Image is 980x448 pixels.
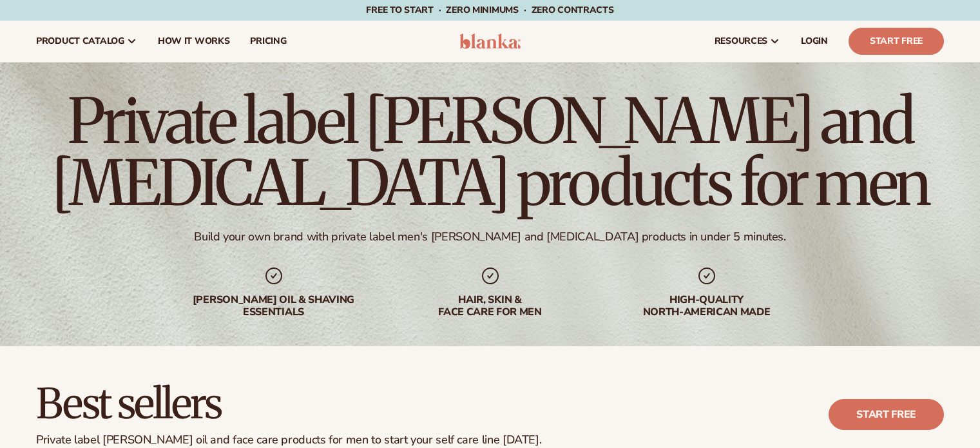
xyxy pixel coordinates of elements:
[36,382,541,425] h2: Best sellers
[158,36,230,46] span: How It Works
[148,21,240,62] a: How It Works
[849,28,944,55] a: Start Free
[366,4,613,16] span: Free to start · ZERO minimums · ZERO contracts
[459,34,521,49] img: logo
[36,90,944,214] h1: Private label [PERSON_NAME] and [MEDICAL_DATA] products for men
[36,36,124,46] span: product catalog
[240,21,296,62] a: pricing
[624,294,789,318] div: High-quality North-american made
[26,21,148,62] a: product catalog
[704,21,791,62] a: resources
[408,294,573,318] div: hair, skin & face care for men
[801,36,828,46] span: LOGIN
[191,294,356,318] div: [PERSON_NAME] oil & shaving essentials
[715,36,767,46] span: resources
[36,433,541,447] div: Private label [PERSON_NAME] oil and face care products for men to start your self care line [DATE].
[250,36,286,46] span: pricing
[194,229,785,244] div: Build your own brand with private label men's [PERSON_NAME] and [MEDICAL_DATA] products in under ...
[791,21,838,62] a: LOGIN
[829,399,944,430] a: Start free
